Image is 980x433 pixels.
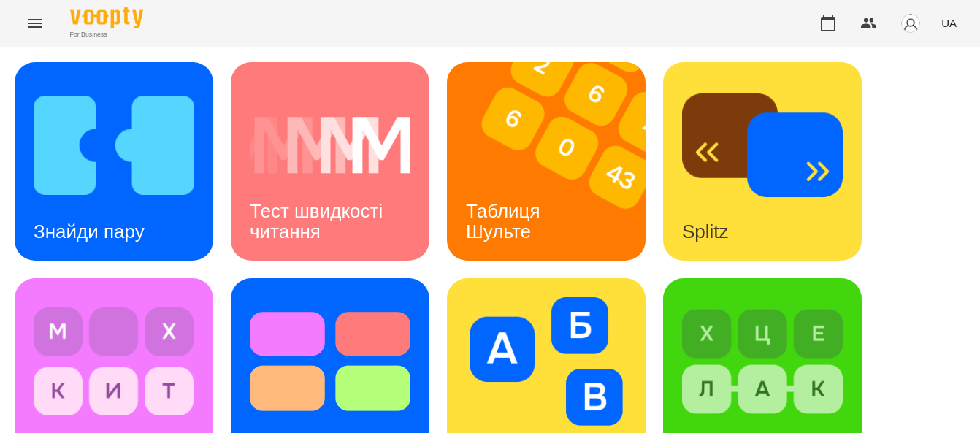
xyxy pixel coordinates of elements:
[447,62,646,261] a: Таблиця ШультеТаблиця Шульте
[70,30,143,39] span: For Business
[34,221,145,242] h3: Знайди пару
[34,81,194,210] img: Знайди пару
[250,200,388,242] h3: Тест швидкості читання
[250,81,410,210] img: Тест швидкості читання
[15,62,213,261] a: Знайди паруЗнайди пару
[34,297,194,426] img: Філворди
[682,221,729,242] h3: Splitz
[231,62,429,261] a: Тест швидкості читанняТест швидкості читання
[663,62,862,261] a: SplitzSplitz
[70,7,143,28] img: Voopty Logo
[250,297,410,426] img: Тест Струпа
[941,15,957,31] span: UA
[935,9,962,37] button: UA
[447,62,664,261] img: Таблиця Шульте
[900,13,921,34] img: avatar_s.png
[466,297,627,426] img: Алфавіт
[682,297,843,426] img: Знайди слово
[466,200,545,242] h3: Таблиця Шульте
[682,81,843,210] img: Splitz
[18,6,53,41] button: Menu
